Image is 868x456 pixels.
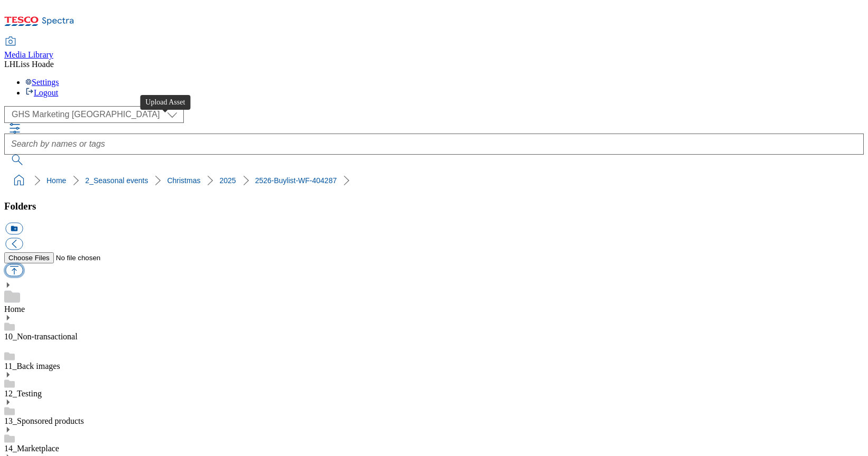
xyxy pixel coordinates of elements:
[4,170,864,191] nav: breadcrumb
[4,134,864,155] input: Search by names or tags
[15,60,53,69] span: Liss Hoade
[46,176,66,185] a: Home
[25,78,59,87] a: Settings
[4,362,60,370] a: 11_Back images
[25,88,58,97] a: Logout
[255,176,337,185] a: 2526-Buylist-WF-404287
[167,176,200,185] a: Christmas
[4,37,53,60] a: Media Library
[4,444,59,453] a: 14_Marketplace
[219,176,236,185] a: 2025
[4,332,78,341] a: 10_Non-transactional
[4,389,42,398] a: 12_Testing
[4,305,25,313] a: Home
[4,60,15,69] span: LH
[4,50,53,59] span: Media Library
[4,416,84,425] a: 13_Sponsored products
[4,201,864,212] h3: Folders
[85,176,148,185] a: 2_Seasonal events
[11,172,27,189] a: home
